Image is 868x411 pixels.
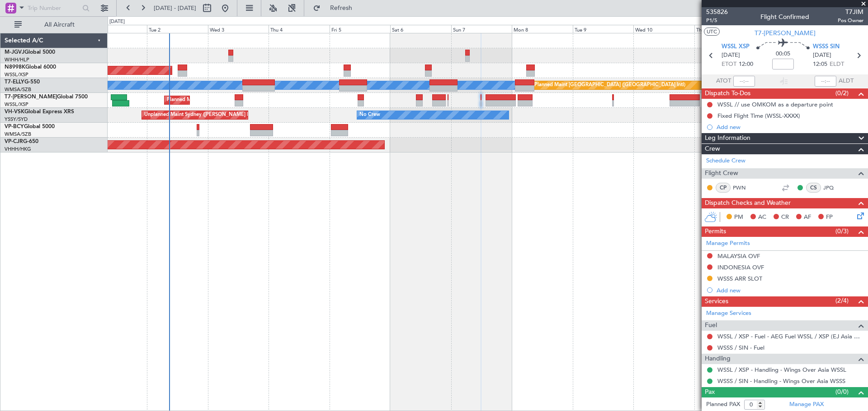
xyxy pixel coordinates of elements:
a: VH-VSKGlobal Express XRS [5,109,74,115]
span: Leg Information [705,133,750,143]
a: WIHH/HLP [5,56,29,63]
div: Fri 5 [330,25,391,33]
span: WSSS SIN [813,42,840,51]
span: ATOT [716,77,731,86]
div: [DATE] [109,18,125,26]
span: Refresh [322,5,360,11]
span: Dispatch To-Dos [705,88,750,99]
a: WSSL / XSP - Handling - Wings Over Asia WSSL [717,366,846,374]
a: Manage Services [706,309,751,318]
a: Manage PAX [789,400,824,409]
span: Crew [705,144,720,154]
span: VH-VSK [5,109,24,115]
button: Refresh [309,1,363,15]
div: WSSS ARR SLOT [717,275,762,282]
span: ELDT [830,60,844,69]
span: Dispatch Checks and Weather [705,198,791,208]
a: WSSS / SIN - Handling - Wings Over Asia WSSS [717,377,845,385]
span: All Aircraft [24,22,95,28]
span: AF [804,213,811,222]
div: WSSL // use OMKOM as a departure point [717,101,833,108]
div: CP [716,183,731,193]
span: M-JGVJ [5,50,24,55]
span: (0/0) [835,387,849,397]
div: Thu 4 [269,25,330,33]
span: VP-CJR [5,139,23,144]
div: Planned Maint [GEOGRAPHIC_DATA] ([GEOGRAPHIC_DATA] Intl) [534,79,685,92]
div: No Crew [359,108,380,122]
a: YSSY/SYD [5,116,28,123]
label: Planned PAX [706,400,740,409]
span: PM [734,213,743,222]
div: Flight Confirmed [760,12,809,22]
span: [DATE] - [DATE] [154,4,196,12]
a: VHHH/HKG [5,146,31,152]
div: Mon 8 [512,25,573,33]
div: Wed 3 [208,25,269,33]
span: CR [781,213,789,222]
div: CS [806,183,821,193]
span: ALDT [839,77,854,86]
a: WSSL/XSP [5,101,28,108]
span: Pax [705,387,715,397]
div: Mon 1 [86,25,147,33]
input: Trip Number [28,1,80,15]
a: WSSL/XSP [5,71,28,78]
span: WSSL XSP [722,42,750,51]
span: 12:00 [739,60,753,69]
div: Wed 10 [633,25,694,33]
div: Sun 7 [451,25,512,33]
span: T7JIM [838,7,863,17]
a: M-JGVJGlobal 5000 [5,50,55,55]
a: PWN [733,184,753,192]
div: MALAYSIA OVF [717,252,760,260]
div: INDONESIA OVF [717,263,764,271]
div: Tue 2 [147,25,208,33]
div: Sat 6 [390,25,451,33]
a: N8998KGlobal 6000 [5,65,56,70]
span: FP [826,213,833,222]
div: Fixed Flight Time (WSSL-XXXX) [717,112,800,120]
span: Permits [705,226,726,237]
a: T7-ELLYG-550 [5,79,40,85]
input: --:-- [733,76,755,87]
span: (2/4) [835,296,849,305]
span: (0/2) [835,88,849,98]
div: Add new [717,123,863,131]
span: T7-ELLY [5,79,24,85]
span: 12:05 [813,60,827,69]
span: 535826 [706,7,728,17]
a: Manage Permits [706,239,750,248]
div: Add new [717,286,863,294]
a: WSSS / SIN - Fuel [717,344,764,351]
span: [DATE] [813,51,831,60]
a: VP-BCYGlobal 5000 [5,124,55,129]
button: All Aircraft [10,18,98,32]
a: VP-CJRG-650 [5,139,38,144]
span: Services [705,296,728,307]
div: Tue 9 [573,25,634,33]
div: Unplanned Maint Sydney ([PERSON_NAME] Intl) [144,108,255,122]
a: T7-[PERSON_NAME]Global 7500 [5,94,88,100]
a: WSSL / XSP - Fuel - AEG Fuel WSSL / XSP (EJ Asia Only) [717,332,863,340]
a: JPQ [823,184,844,192]
a: WMSA/SZB [5,86,31,93]
span: Fuel [705,320,717,331]
span: T7-[PERSON_NAME] [5,94,57,100]
span: Flight Crew [705,168,738,179]
span: Handling [705,354,731,364]
a: WMSA/SZB [5,131,31,138]
span: VP-BCY [5,124,24,129]
span: N8998K [5,65,25,70]
span: [DATE] [722,51,740,60]
span: AC [758,213,766,222]
a: Schedule Crew [706,157,745,166]
span: P1/5 [706,17,728,24]
div: Thu 11 [694,25,755,33]
span: 00:05 [776,50,790,59]
button: UTC [704,28,720,36]
span: T7-[PERSON_NAME] [755,28,816,38]
span: ETOT [722,60,736,69]
div: Planned Maint Dubai (Al Maktoum Intl) [167,93,256,107]
span: (0/3) [835,226,849,236]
